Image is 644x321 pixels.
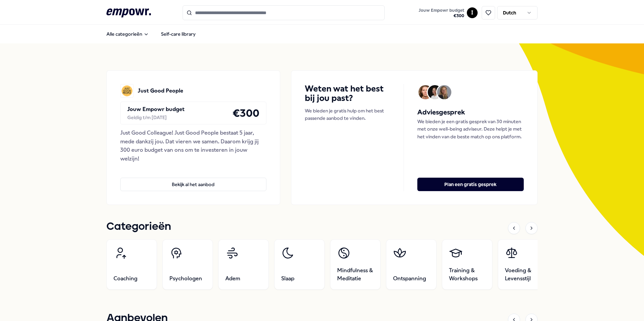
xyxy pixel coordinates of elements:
[419,8,464,13] span: Jouw Empowr budget
[505,266,541,283] span: Voeding & Levensstijl
[106,239,157,290] a: Coaching
[114,275,137,283] span: Coaching
[120,84,134,98] img: Just Good People
[120,129,266,163] div: Just Good Colleague! Just Good People bestaat 5 jaar, mede dankzij jou. Dat vieren we samen. Daar...
[106,218,171,235] h1: Categorieën
[120,178,266,191] button: Bekijk al het aanbod
[337,266,374,283] span: Mindfulness & Meditatie
[183,5,385,20] input: Search for products, categories or subcategories
[127,114,185,121] div: Geldig t/m [DATE]
[305,107,390,122] p: We bieden je gratis hulp om het best passende aanbod te vinden.
[274,239,325,290] a: Slaap
[449,266,485,283] span: Training & Workshops
[417,107,524,118] h5: Adviesgesprek
[498,239,548,290] a: Voeding & Levensstijl
[386,239,437,290] a: Ontspanning
[428,85,442,99] img: Avatar
[218,239,269,290] a: Adem
[232,105,259,121] h4: € 300
[127,105,185,114] p: Jouw Empowr budget
[418,85,432,99] img: Avatar
[120,167,266,191] a: Bekijk al het aanbod
[101,27,154,41] button: Alle categorieën
[419,13,464,19] span: € 300
[101,27,201,41] nav: Main
[393,275,426,283] span: Ontspanning
[281,275,294,283] span: Slaap
[442,239,492,290] a: Training & Workshops
[305,84,390,103] h4: Weten wat het best bij jou past?
[138,86,183,95] p: Just Good People
[156,27,201,41] a: Self-care library
[437,85,451,99] img: Avatar
[467,7,478,18] button: I
[169,275,202,283] span: Psychologen
[162,239,213,290] a: Psychologen
[417,118,524,140] p: We bieden je een gratis gesprek van 30 minuten met onze well-being adviseur. Deze helpt je met he...
[416,6,467,20] a: Jouw Empowr budget€300
[417,178,524,191] button: Plan een gratis gesprek
[417,6,465,20] button: Jouw Empowr budget€300
[330,239,381,290] a: Mindfulness & Meditatie
[225,275,240,283] span: Adem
